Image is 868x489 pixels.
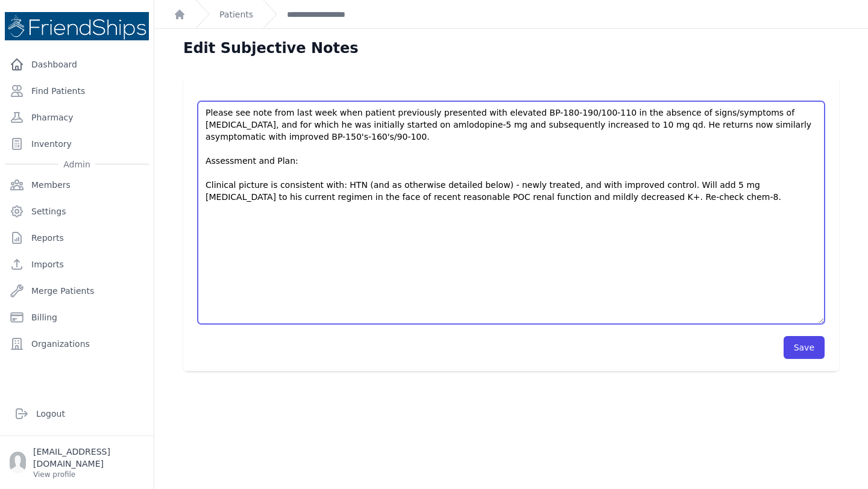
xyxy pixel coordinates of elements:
a: Settings [5,199,149,223]
a: Billing [5,305,149,329]
a: Merge Patients [5,279,149,303]
a: Reports [5,226,149,250]
a: Imports [5,252,149,276]
p: [EMAIL_ADDRESS][DOMAIN_NAME] [33,446,144,470]
a: Dashboard [5,52,149,76]
a: Organizations [5,332,149,356]
a: [EMAIL_ADDRESS][DOMAIN_NAME] View profile [10,446,144,479]
a: Members [5,173,149,197]
button: Save [784,336,825,359]
a: Logout [10,402,144,426]
a: Find Patients [5,79,149,103]
h1: Edit Subjective Notes [183,39,359,58]
img: Medical Missions EMR [5,12,149,40]
textarea: Please see note from last week when patient previously presented with elevated BP-180-190/100-110... [198,101,825,324]
span: Admin [58,158,95,170]
a: Inventory [5,132,149,156]
a: Patients [219,8,253,20]
a: Pharmacy [5,105,149,129]
p: View profile [33,470,144,479]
